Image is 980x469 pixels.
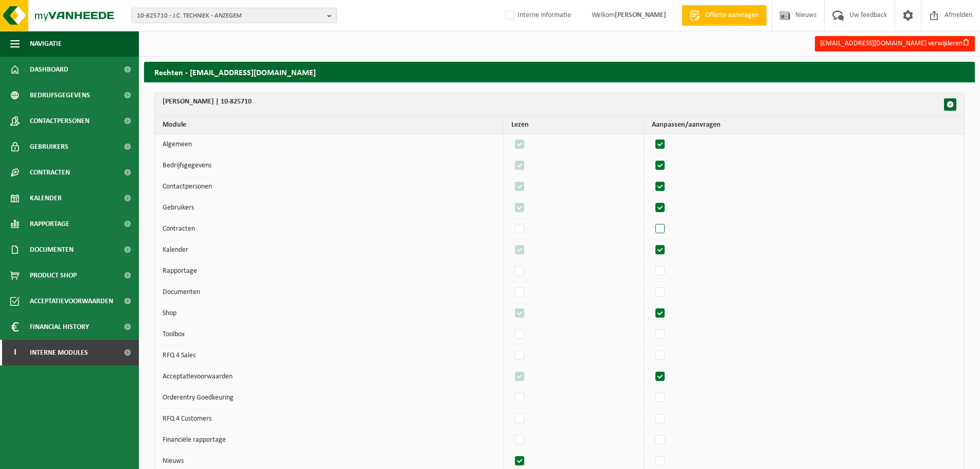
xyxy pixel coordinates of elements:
[30,314,89,340] span: Financial History
[155,388,504,409] td: Orderentry Goedkeuring
[155,282,504,303] td: Documenten
[703,10,761,21] span: Offerte aanvragen
[155,345,504,367] td: RFQ 4 Sales
[30,31,62,57] span: Navigatie
[155,303,504,324] td: Shop
[155,324,504,345] td: Toolbox
[644,116,964,134] th: Aanpassen/aanvragen
[615,11,666,19] strong: [PERSON_NAME]
[155,430,504,451] td: Financiële rapportage
[682,5,767,26] a: Offerte aanvragen
[155,409,504,430] td: RFQ 4 Customers
[10,340,20,366] span: I
[144,62,975,82] h2: Rechten - [EMAIL_ADDRESS][DOMAIN_NAME]
[155,116,504,134] th: Module
[137,8,323,24] span: 10-825710 - J.C. TECHNIEK - ANZEGEM
[30,288,113,314] span: Acceptatievoorwaarden
[131,8,337,23] button: 10-825710 - J.C. TECHNIEK - ANZEGEM
[30,185,62,211] span: Kalender
[30,263,77,288] span: Product Shop
[30,108,90,134] span: Contactpersonen
[155,367,504,388] td: Acceptatievoorwaarden
[155,219,504,240] td: Contracten
[30,160,70,185] span: Contracten
[155,134,504,155] td: Algemeen
[30,57,68,82] span: Dashboard
[504,116,644,134] th: Lezen
[503,8,571,23] label: Interne informatie
[155,198,504,219] td: Gebruikers
[155,177,504,198] td: Contactpersonen
[155,93,964,116] th: [PERSON_NAME] | 10-825710
[30,211,69,237] span: Rapportage
[815,36,975,51] button: [EMAIL_ADDRESS][DOMAIN_NAME] verwijderen
[155,261,504,282] td: Rapportage
[30,82,90,108] span: Bedrijfsgegevens
[155,155,504,177] td: Bedrijfsgegevens
[30,340,88,366] span: Interne modules
[30,134,68,160] span: Gebruikers
[30,237,74,263] span: Documenten
[155,240,504,261] td: Kalender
